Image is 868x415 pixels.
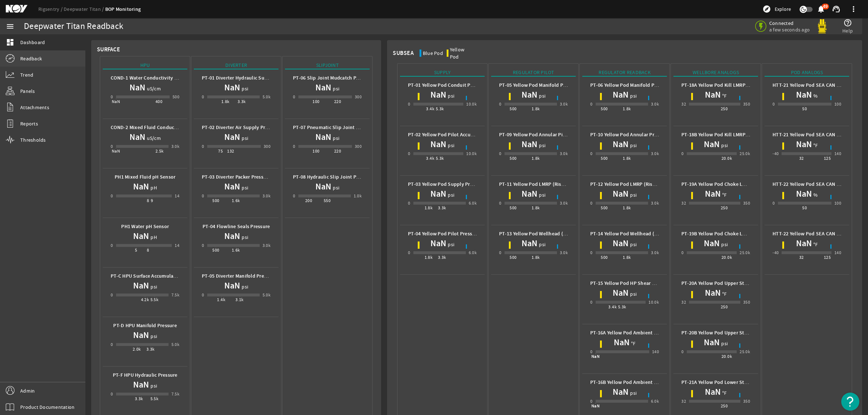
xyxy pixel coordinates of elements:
[354,192,362,200] div: 1.0k
[331,184,339,191] span: psi
[264,143,271,150] div: 300
[232,197,240,204] div: 1.6k
[704,138,720,150] h1: NaN
[773,200,775,207] div: 0
[408,249,410,256] div: 0
[430,188,446,200] h1: NaN
[133,379,149,390] h1: NaN
[532,155,540,162] div: 1.8k
[560,249,568,256] div: 3.0k
[722,254,732,261] div: 20.0k
[408,131,510,138] b: PT-02 Yellow Pod Pilot Accumulator Pressure
[285,61,370,69] div: Slipjoint
[202,242,204,249] div: 0
[824,254,831,261] div: 125
[740,150,750,157] div: 25.0k
[510,105,516,112] div: 500
[469,249,477,256] div: 6.0k
[796,138,812,150] h1: NaN
[334,147,341,155] div: 220
[156,147,164,155] div: 2.5k
[111,124,203,131] b: COND-2 Mixed Fluid Conductivity Sensor
[146,346,155,353] div: 3.3k
[111,273,201,279] b: PT-C HPU Surface Accumulator Pressure
[238,98,246,105] div: 3.3k
[224,280,240,291] h1: NaN
[834,150,841,157] div: 140
[175,192,179,200] div: 14
[334,98,341,105] div: 220
[608,303,617,311] div: 3.4k
[590,299,592,306] div: 0
[491,69,576,77] div: Regulator Pilot
[614,337,630,348] h1: NaN
[235,296,244,303] div: 3.1k
[629,191,637,198] span: psi
[601,204,608,211] div: 500
[111,341,113,348] div: 0
[293,192,295,200] div: 0
[103,61,187,69] div: HPU
[6,22,14,31] mat-icon: menu
[20,87,35,95] span: Panels
[425,204,433,211] div: 1.8k
[105,6,141,13] a: BOP Monitoring
[842,27,853,34] span: Help
[560,150,568,157] div: 3.0k
[133,329,149,341] h1: NaN
[681,200,686,207] div: 32
[149,184,157,191] span: pH
[315,131,331,143] h1: NaN
[590,82,671,89] b: PT-06 Yellow Pod Manifold Pressure
[112,147,120,155] div: NaN
[681,181,804,188] b: PT-19A Yellow Pod Choke LMRP Wellbore Temperature
[145,134,161,142] span: uS/cm
[705,89,721,100] h1: NaN
[20,403,75,411] span: Product Documentation
[773,150,779,157] div: -40
[651,100,659,108] div: 3.0k
[648,299,659,306] div: 10.0k
[20,55,42,62] span: Readback
[312,147,319,155] div: 100
[843,18,852,27] mat-icon: help_outline
[430,89,446,100] h1: NaN
[765,69,849,77] div: Pod Analogs
[630,340,636,347] span: °F
[202,291,204,299] div: 0
[212,247,219,254] div: 500
[775,5,791,13] span: Explore
[97,46,120,53] div: Surface
[769,26,810,33] span: a few seconds ago
[722,155,732,162] div: 20.0k
[613,188,629,200] h1: NaN
[331,85,339,92] span: psi
[263,242,271,249] div: 3.0k
[202,192,204,200] div: 0
[129,131,145,143] h1: NaN
[743,100,750,108] div: 350
[426,155,434,162] div: 3.4k
[769,20,810,26] span: Connected
[324,197,331,204] div: 550
[815,19,829,34] img: Yellowpod.svg
[743,299,750,306] div: 350
[151,197,153,204] div: 9
[537,142,545,149] span: psi
[499,249,501,256] div: 0
[759,3,794,15] button: Explore
[651,200,659,207] div: 3.0k
[590,131,669,138] b: PT-10 Yellow Pod Annular Pressure
[111,242,113,249] div: 0
[601,155,608,162] div: 500
[171,341,180,348] div: 5.0k
[652,348,659,355] div: 140
[147,197,149,204] div: 8
[629,92,637,99] span: psi
[446,142,454,149] span: psi
[613,238,629,249] h1: NaN
[355,93,362,100] div: 300
[293,74,388,81] b: PT-06 Slip Joint Mudcatch Packer Pressure
[537,191,545,198] span: psi
[590,181,728,188] b: PT-12 Yellow Pod LMRP (Riser) Connector Regulator Pressure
